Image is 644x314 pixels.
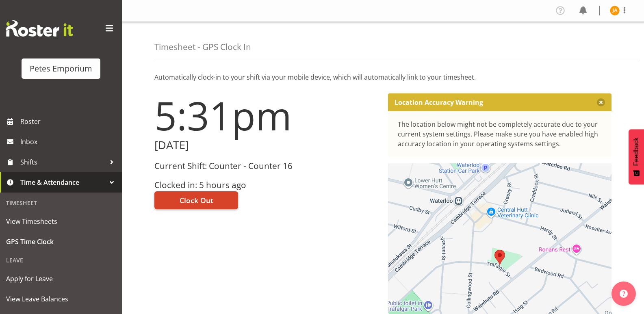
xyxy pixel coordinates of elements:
a: Apply for Leave [2,269,120,289]
img: help-xxl-2.png [620,290,628,298]
div: Timesheet [2,195,120,211]
button: Clock Out [154,191,238,209]
div: Leave [2,252,120,269]
span: View Leave Balances [6,293,116,305]
span: Inbox [20,136,118,148]
p: Location Accuracy Warning [395,98,483,106]
a: GPS Time Clock [2,232,120,252]
div: Petes Emporium [30,63,92,75]
h3: Current Shift: Counter - Counter 16 [154,161,378,171]
span: Roster [20,115,118,128]
h2: [DATE] [154,139,378,152]
a: View Timesheets [2,211,120,232]
span: Apply for Leave [6,273,116,285]
span: Clock Out [180,195,213,206]
p: Automatically clock-in to your shift via your mobile device, which will automatically link to you... [154,72,611,82]
button: Close message [597,98,605,106]
span: View Timesheets [6,215,116,227]
h3: Clocked in: 5 hours ago [154,180,378,190]
span: Time & Attendance [20,176,106,188]
span: Feedback [633,137,640,166]
h4: Timesheet - GPS Clock In [154,42,251,52]
img: jeseryl-armstrong10788.jpg [610,6,620,15]
a: View Leave Balances [2,289,120,309]
button: Feedback - Show survey [629,129,644,184]
div: The location below might not be completely accurate due to your current system settings. Please m... [398,119,602,149]
span: Shifts [20,156,106,168]
span: GPS Time Clock [6,236,116,248]
img: Rosterit website logo [6,20,73,37]
h1: 5:31pm [154,93,378,137]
